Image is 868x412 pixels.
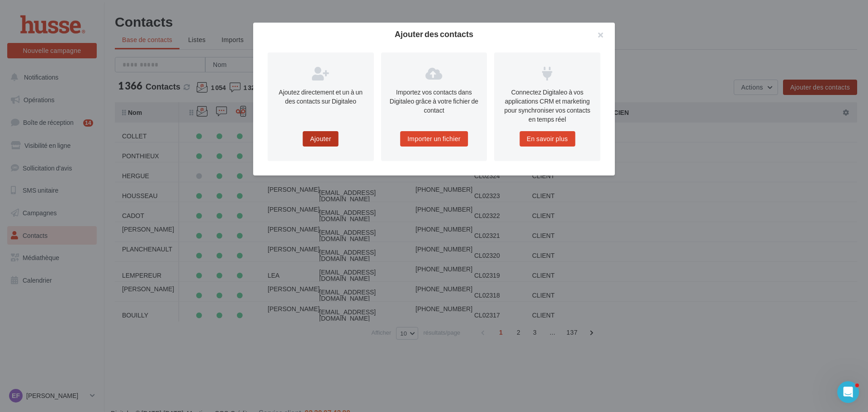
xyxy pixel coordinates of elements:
button: En savoir plus [519,131,575,147]
iframe: Intercom live chat [837,381,859,403]
button: Ajouter [303,131,339,147]
p: Importez vos contacts dans Digitaleo grâce à votre fichier de contact [388,88,480,115]
h2: Ajouter des contacts [268,30,600,38]
p: Ajoutez directement et un à un des contacts sur Digitaleo [275,88,367,106]
p: Connectez Digitaleo à vos applications CRM et marketing pour synchroniser vos contacts en temps réel [501,88,593,124]
button: Importer un fichier [400,131,468,147]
